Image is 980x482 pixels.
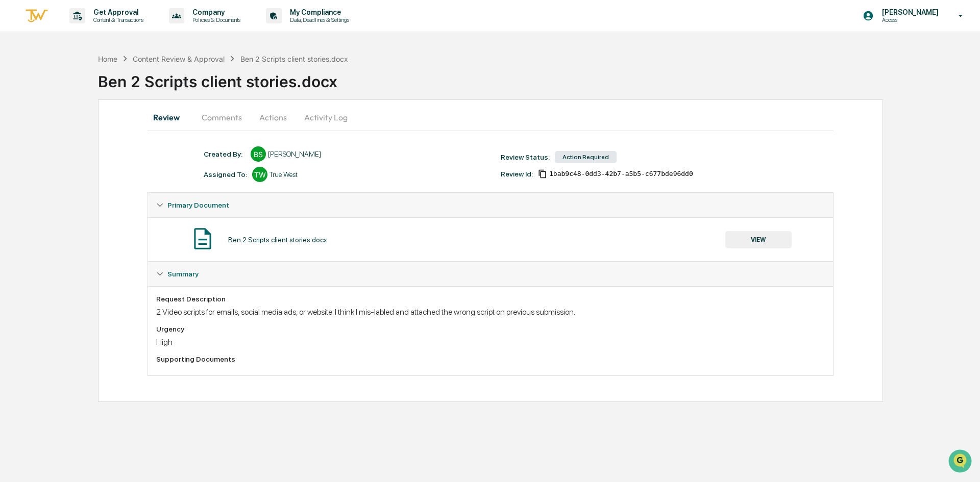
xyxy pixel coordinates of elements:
[174,81,186,93] button: Start new chat
[725,231,792,248] button: VIEW
[156,295,825,303] div: Request Description
[35,88,129,96] div: We're available if you need us!
[74,130,82,138] div: 🗄️
[184,8,246,16] p: Company
[148,262,833,286] div: Summary
[250,105,296,130] button: Actions
[228,236,327,244] div: Ben 2 Scripts client stories.docx
[501,170,533,178] div: Review Id:
[20,129,66,139] span: Preclearance
[240,55,348,63] div: Ben 2 Scripts client stories.docx
[133,55,225,63] div: Content Review & Approval
[268,150,321,158] div: [PERSON_NAME]
[874,16,944,23] p: Access
[10,21,186,38] p: How can we help?
[190,226,215,251] img: Document Icon
[252,167,267,182] div: TW
[98,64,980,91] div: Ben 2 Scripts client stories.docx
[148,105,834,130] div: secondary tabs example
[204,150,246,158] div: Created By: ‎ ‎
[6,144,68,162] a: 🔎Data Lookup
[148,286,833,375] div: Summary
[167,201,229,209] span: Primary Document
[555,151,617,163] div: Action Required
[27,46,168,57] input: Clear
[148,193,833,217] div: Primary Document
[98,55,117,63] div: Home
[193,105,250,130] button: Comments
[10,130,18,138] div: 🖐️
[24,8,49,24] img: logo
[501,153,550,161] div: Review Status:
[70,124,131,143] a: 🗄️Attestations
[156,337,825,347] div: High
[282,16,354,23] p: Data, Deadlines & Settings
[102,173,124,181] span: Pylon
[156,325,825,333] div: Urgency
[148,217,833,261] div: Primary Document
[251,146,266,162] div: BS
[156,307,825,317] div: 2 Video scripts for emails, social media ads, or website. I think I mis-labled and attached the w...
[84,129,127,139] span: Attestations
[20,148,64,158] span: Data Lookup
[167,270,199,278] span: Summary
[148,105,193,130] button: Review
[184,16,246,23] p: Policies & Documents
[10,78,29,96] img: 1746055101610-c473b297-6a78-478c-a979-82029cc54cd1
[282,8,354,16] p: My Compliance
[6,124,70,143] a: 🖐️Preclearance
[85,8,149,16] p: Get Approval
[269,170,298,179] div: True West
[35,78,167,88] div: Start new chat
[72,172,124,181] a: Powered byPylon
[296,105,356,130] button: Activity Log
[538,169,547,179] span: Copy Id
[204,170,247,179] div: Assigned To:
[85,16,149,23] p: Content & Transactions
[156,355,825,363] div: Supporting Documents
[947,448,975,476] iframe: Open customer support
[549,170,693,178] span: 1bab9c48-0dd3-42b7-a5b5-c677bde96dd0
[10,149,18,157] div: 🔎
[874,8,944,16] p: [PERSON_NAME]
